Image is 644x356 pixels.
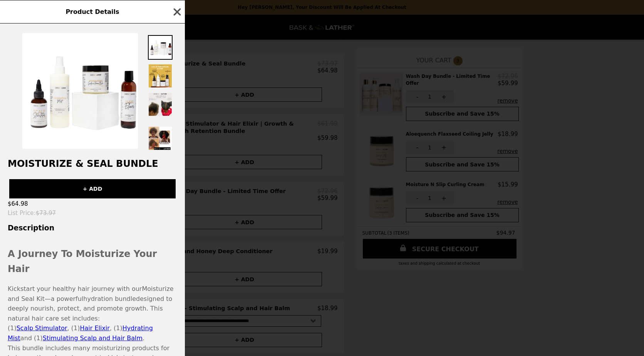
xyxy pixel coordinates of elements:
[17,324,67,332] a: Scalp Stimulator
[65,8,119,15] span: Product Details
[80,324,109,332] a: Hair Elixir
[45,295,84,302] span: —a powerful
[36,210,56,217] span: $73.97
[8,324,153,342] a: Hydrating Mist
[8,247,177,276] h2: A Journey To Moisturize Your Hair
[83,295,136,302] span: hydration bundle
[110,324,122,332] span: , (1)
[148,126,173,151] img: Thumbnail 5
[8,324,17,332] span: (1)
[143,334,144,342] span: .
[22,33,138,149] img: Default Title
[148,92,173,117] img: Thumbnail 3
[8,295,172,322] span: designed to deeply nourish, protect, and promote growth. This natural hair care set includes:
[43,334,143,342] a: Stimulating Scalp and Hair Balm
[148,64,173,88] img: Thumbnail 2
[8,285,142,292] span: Kickstart your healthy hair journey with our
[20,334,43,342] span: and (1)
[9,179,176,198] button: + ADD
[148,35,173,60] img: Thumbnail 1
[8,285,173,302] span: Moisturize and Seal Kit
[67,324,80,332] span: , (1)
[148,121,173,122] img: Thumbnail 4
